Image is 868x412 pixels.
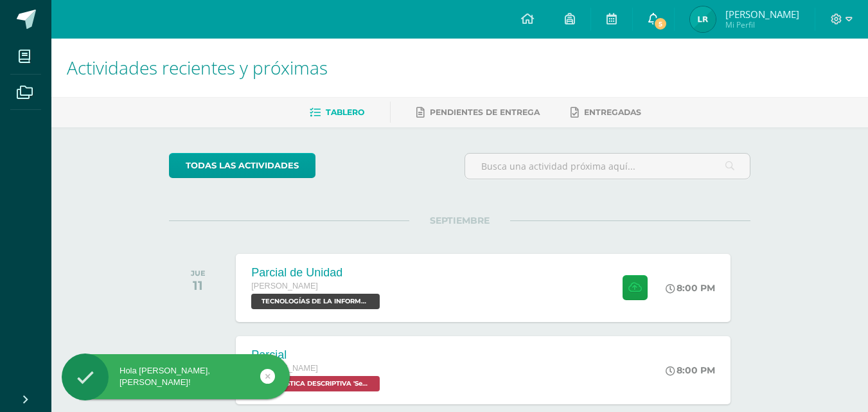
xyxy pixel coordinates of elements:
a: Pendientes de entrega [416,102,540,123]
input: Busca una actividad próxima aquí... [465,154,750,179]
img: b20fa34f7a4629b304350e583d443fd6.png [690,6,716,32]
div: 8:00 PM [666,364,715,376]
span: Tablero [326,107,364,117]
span: Pendientes de entrega [430,107,540,117]
span: [PERSON_NAME] [725,8,799,21]
a: Tablero [310,102,364,123]
span: TECNOLOGÍAS DE LA INFORMACIÓN Y LA COMUNICACIÓN 5 'Sección B' [251,294,380,309]
div: Hola [PERSON_NAME], [PERSON_NAME]! [62,365,290,388]
div: 8:00 PM [666,282,715,294]
div: Parcial [251,348,383,362]
div: Parcial de Unidad [251,266,383,280]
span: 5 [653,17,668,31]
span: [PERSON_NAME] [251,282,318,291]
a: todas las Actividades [169,153,315,178]
span: Mi Perfil [725,19,799,30]
div: JUE [191,269,206,278]
span: SEPTIEMBRE [409,215,510,226]
span: Entregadas [584,107,641,117]
span: ESTADÍSTICA DESCRIPTIVA 'Sección B' [251,376,380,391]
span: Actividades recientes y próximas [67,55,328,80]
div: 11 [191,278,206,293]
a: Entregadas [571,102,641,123]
